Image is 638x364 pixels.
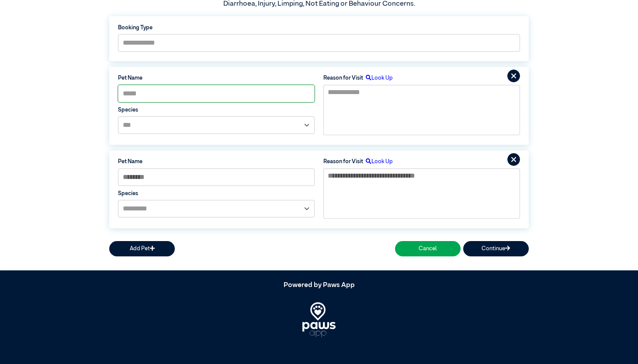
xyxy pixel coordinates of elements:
[109,241,175,256] button: Add Pet
[109,281,529,290] h5: Powered by Paws App
[363,157,393,166] label: Look Up
[118,24,520,32] label: Booking Type
[302,302,336,337] img: PawsApp
[118,106,315,114] label: Species
[323,157,363,166] label: Reason for Visit
[118,74,315,82] label: Pet Name
[395,241,461,256] button: Cancel
[463,241,529,256] button: Continue
[118,189,315,198] label: Species
[323,74,363,82] label: Reason for Visit
[118,157,315,166] label: Pet Name
[363,74,393,82] label: Look Up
